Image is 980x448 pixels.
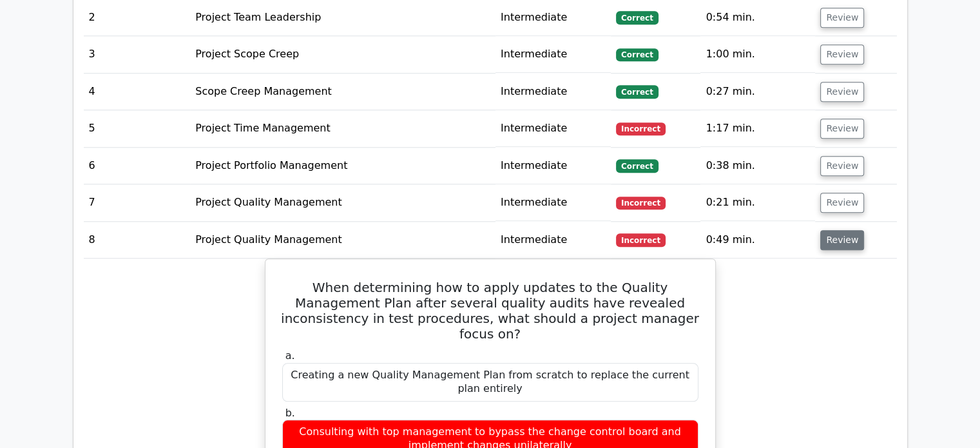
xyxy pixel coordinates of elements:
[700,148,815,184] td: 0:38 min.
[190,222,495,258] td: Project Quality Management
[495,184,611,221] td: Intermediate
[820,156,864,176] button: Review
[616,122,666,135] span: Incorrect
[700,110,815,147] td: 1:17 min.
[190,73,495,110] td: Scope Creep Management
[616,233,666,246] span: Incorrect
[820,230,864,250] button: Review
[281,280,700,342] h5: When determining how to apply updates to the Quality Management Plan after several quality audits...
[495,73,611,110] td: Intermediate
[84,73,191,110] td: 4
[190,110,495,147] td: Project Time Management
[616,11,658,24] span: Correct
[820,119,864,139] button: Review
[820,193,864,213] button: Review
[282,363,698,402] div: Creating a new Quality Management Plan from scratch to replace the current plan entirely
[700,36,815,73] td: 1:00 min.
[84,36,191,73] td: 3
[190,36,495,73] td: Project Scope Creep
[190,184,495,221] td: Project Quality Management
[616,85,658,98] span: Correct
[285,349,295,362] span: a.
[700,222,815,258] td: 0:49 min.
[495,110,611,147] td: Intermediate
[495,148,611,184] td: Intermediate
[84,148,191,184] td: 6
[84,110,191,147] td: 5
[820,82,864,102] button: Review
[190,148,495,184] td: Project Portfolio Management
[84,184,191,221] td: 7
[495,36,611,73] td: Intermediate
[820,44,864,64] button: Review
[84,222,191,258] td: 8
[700,73,815,110] td: 0:27 min.
[616,159,658,172] span: Correct
[285,407,295,419] span: b.
[616,197,666,209] span: Incorrect
[700,184,815,221] td: 0:21 min.
[616,48,658,61] span: Correct
[820,8,864,28] button: Review
[495,222,611,258] td: Intermediate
